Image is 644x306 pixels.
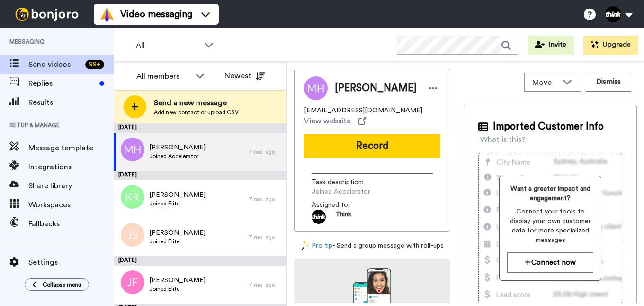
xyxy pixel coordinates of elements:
[312,200,378,210] span: Assigned to:
[304,76,328,100] img: Image of Mia Hewett
[25,278,89,291] button: Collapse menu
[11,8,82,21] img: bj-logo-header-white.svg
[149,285,206,293] span: Joined Elite
[28,180,114,192] span: Share library
[149,228,206,238] span: [PERSON_NAME]
[249,233,282,241] div: 7 mo. ago
[28,199,114,211] span: Workspaces
[121,138,144,161] img: mh.png
[301,241,310,251] img: magic-wand.svg
[304,115,351,127] span: View website
[301,241,332,251] a: Pro tip
[114,256,286,266] div: [DATE]
[586,73,631,92] button: Dismiss
[149,238,206,245] span: Joined Elite
[121,270,144,294] img: jf.png
[217,66,272,85] button: Newest
[28,97,114,108] span: Results
[114,123,286,133] div: [DATE]
[121,223,144,247] img: js.png
[335,210,351,224] span: Think
[85,60,104,69] div: 99 +
[28,78,96,89] span: Replies
[28,161,114,173] span: Integrations
[28,59,81,70] span: Send videos
[121,185,144,209] img: kr.png
[312,210,326,224] img: 43605a5b-2d15-4602-a127-3fdef772f02f-1699552572.jpg
[249,195,282,203] div: 7 mo. ago
[249,281,282,288] div: 7 mo. ago
[28,257,114,268] span: Settings
[149,276,206,285] span: [PERSON_NAME]
[294,241,450,251] div: - Send a group message with roll-ups
[480,134,526,145] div: What is this?
[583,36,638,55] button: Upgrade
[304,134,440,158] button: Record
[304,115,366,127] a: View website
[28,142,114,154] span: Message template
[149,190,206,200] span: [PERSON_NAME]
[149,200,206,207] span: Joined Elite
[312,177,378,187] span: Task description :
[149,152,206,160] span: Joined Accelerator
[507,252,593,273] button: Connect now
[312,187,402,196] span: Joined Accelerator
[136,71,190,82] div: All members
[149,143,206,152] span: [PERSON_NAME]
[507,184,593,203] span: Want a greater impact and engagement?
[99,7,115,22] img: vm-color.svg
[43,281,81,288] span: Collapse menu
[528,36,574,55] button: Invite
[304,106,422,115] span: [EMAIL_ADDRESS][DOMAIN_NAME]
[493,120,604,134] span: Imported Customer Info
[154,109,239,116] span: Add new contact or upload CSV
[249,148,282,156] div: 7 mo. ago
[120,8,192,21] span: Video messaging
[507,207,593,245] span: Connect your tools to display your own customer data for more specialized messages
[335,81,417,95] span: [PERSON_NAME]
[28,218,114,230] span: Fallbacks
[154,97,239,109] span: Send a new message
[114,171,286,180] div: [DATE]
[532,77,558,88] span: Move
[136,40,199,51] span: All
